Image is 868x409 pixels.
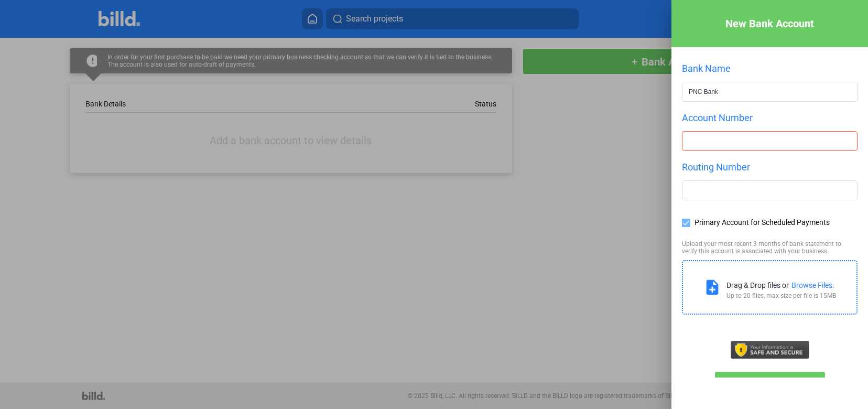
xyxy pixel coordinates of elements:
[682,112,858,123] div: Account Number
[791,281,834,289] div: Browse Files.
[726,281,789,289] div: Drag & Drop files or
[682,240,858,255] div: Upload your most recent 3 months of bank statement to verify this account is associated with your...
[682,63,858,74] div: Bank Name
[715,372,825,398] button: Submit
[695,219,830,227] span: Primary Account for Scheduled Payments
[682,162,858,173] div: Routing Number
[703,278,721,296] mat-icon: note_add
[731,341,809,359] img: safe.png
[726,292,836,299] div: Up to 20 files, max size per file is 15MB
